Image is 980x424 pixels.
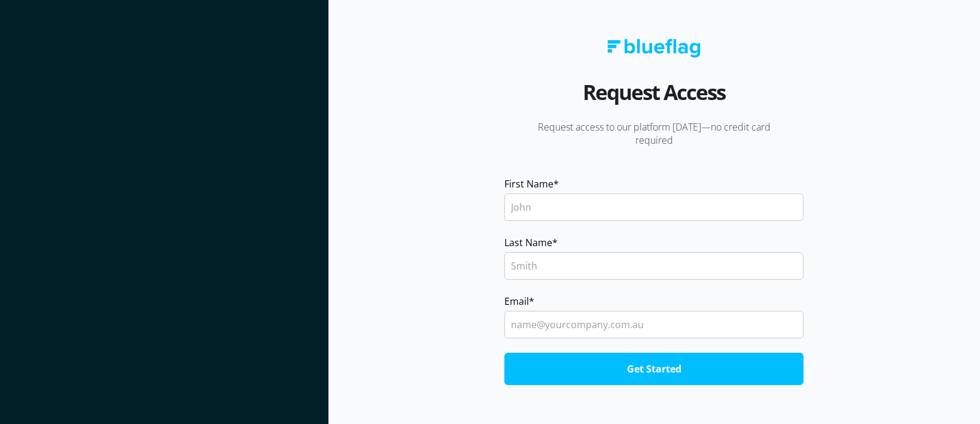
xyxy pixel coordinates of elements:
input: John [504,193,804,221]
input: name@yourcompany.com.au [504,311,804,338]
img: Blue Flag logo [607,39,701,57]
p: Request access to our platform [DATE]—no credit card required [491,120,817,147]
h2: Request Access [583,75,725,120]
span: Last Name [504,235,552,250]
span: Email [504,294,529,308]
span: First Name [504,177,553,191]
input: Smith [504,252,804,280]
input: Get Started [504,353,804,385]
